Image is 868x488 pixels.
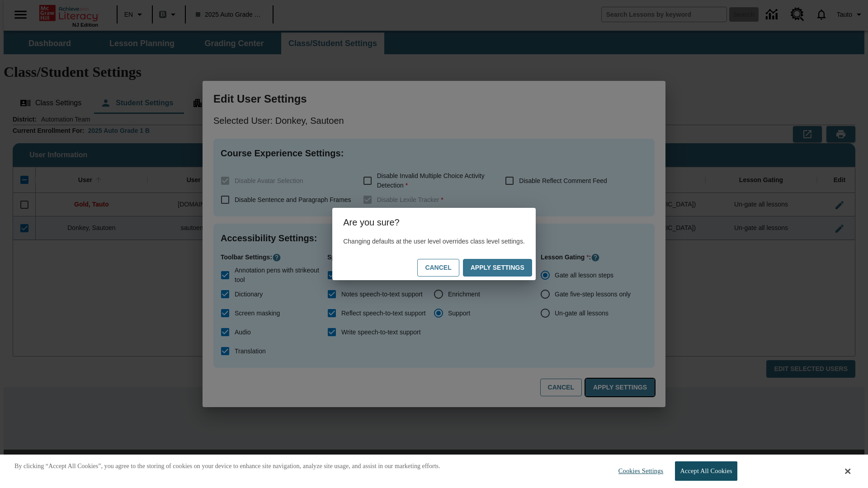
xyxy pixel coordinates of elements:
button: Cancel [417,259,459,277]
p: By clicking “Accept All Cookies”, you agree to the storing of cookies on your device to enhance s... [14,462,440,471]
h2: Are you sure? [332,208,536,237]
button: Close [845,467,850,475]
button: Accept All Cookies [675,461,737,481]
p: Changing defaults at the user level overrides class level settings. [343,237,525,246]
button: Cookies Settings [610,462,667,480]
button: Apply Settings [463,259,532,277]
